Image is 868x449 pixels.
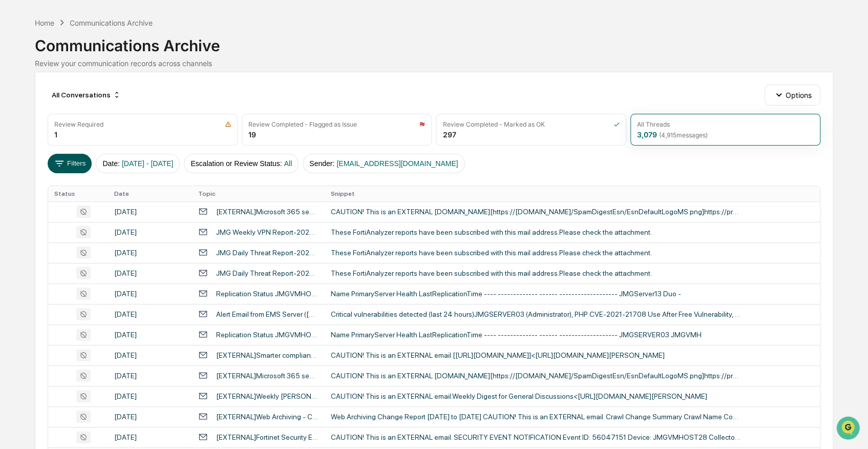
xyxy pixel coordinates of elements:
[331,413,740,421] div: Web Archiving Change Report [DATE] to [DATE] CAUTION! This is an EXTERNAL email. Crawl Change Sum...
[72,173,124,181] a: Powered byPylon
[331,351,740,359] div: CAUTION! This is an EXTERNAL email.[[URL][DOMAIN_NAME]]<[URL][DOMAIN_NAME][PERSON_NAME]
[122,159,174,168] span: [DATE] - [DATE]
[114,372,186,380] div: [DATE]
[216,372,319,380] div: [EXTERNAL]Microsoft 365 security: You have messages in quarantine
[114,351,186,359] div: [DATE]
[184,154,299,173] button: Escalation or Review Status:All
[74,130,82,138] div: 🗄️
[48,154,92,173] button: Filters
[70,125,131,143] a: 🗄️Attestations
[6,125,70,143] a: 🖐️Preclearance
[765,85,820,105] button: Options
[216,433,319,441] div: [EXTERNAL]Fortinet Security Event Notification - JMG_Financial_Group | Likely Safe | JMGVMHOST28
[10,149,18,157] div: 🔎
[114,269,186,277] div: [DATE]
[48,87,125,103] div: All Conversations
[54,130,57,139] div: 1
[325,186,820,201] th: Snippet
[331,290,740,298] div: Name PrimaryServer Health LastReplicationTime ---- ------------- ------ ------------------- JMGSe...
[331,269,740,277] div: These FortiAnalyzer reports have been subscribed with this mail address.Please check the attachment.
[54,120,103,128] div: Review Required
[331,310,740,318] div: Critical vulnerabilities detected (last 24 hours)JMGSERVER03 (Administrator), PHP CVE-2021-21708 ...
[637,120,670,128] div: All Threads
[84,129,127,139] span: Attestations
[336,159,458,168] span: [EMAIL_ADDRESS][DOMAIN_NAME]
[835,415,863,443] iframe: Open customer support
[216,249,319,257] div: JMG Daily Threat Report-2025-09-15-0000
[659,131,708,139] span: ( 4,915 messages)
[216,290,319,298] div: Replication Status JMGVMHOST28
[248,130,256,139] div: 19
[10,78,29,96] img: 1746055101610-c473b297-6a78-478c-a979-82029cc54cd1
[6,144,69,162] a: 🔎Data Lookup
[331,392,740,400] div: CAUTION! This is an EXTERNAL email.Weekly Digest for General Discussions<[URL][DOMAIN_NAME][PERSO...
[174,81,186,93] button: Start new chat
[114,290,186,298] div: [DATE]
[96,154,180,173] button: Date:[DATE] - [DATE]
[20,148,65,158] span: Data Lookup
[216,269,319,277] div: JMG Daily Threat Report-2025-09-14-0000
[331,331,740,339] div: Name PrimaryServer Health LastReplicationTime ---- ------------- ------ ------------------- JMGSE...
[216,208,319,216] div: [EXTERNAL]Microsoft 365 security: You have messages in quarantine
[216,392,319,400] div: [EXTERNAL]Weekly [PERSON_NAME] Central Digest for General Discussions
[20,129,66,139] span: Preclearance
[102,173,124,181] span: Pylon
[216,413,319,421] div: [EXTERNAL]Web Archiving - Change Report - [DATE] - [DATE]
[114,392,186,400] div: [DATE]
[35,28,833,55] div: Communications Archive
[114,249,186,257] div: [DATE]
[35,18,54,27] div: Home
[216,228,319,236] div: JMG Weekly VPN Report-2025-09-15-0000
[114,433,186,441] div: [DATE]
[35,78,168,88] div: Start new chat
[10,21,186,37] p: How can we help?
[114,413,186,421] div: [DATE]
[114,228,186,236] div: [DATE]
[248,120,357,128] div: Review Completed - Flagged as Issue
[216,331,319,339] div: Replication Status JMGVMHOST29
[442,120,544,128] div: Review Completed - Marked as OK
[331,433,740,441] div: CAUTION! This is an EXTERNAL email. SECURITY EVENT NOTIFICATION Event ID: 56047151 Device: JMGVMH...
[108,186,192,201] th: Date
[114,208,186,216] div: [DATE]
[303,154,464,173] button: Sender:[EMAIL_ADDRESS][DOMAIN_NAME]
[419,121,425,128] img: icon
[613,121,620,128] img: icon
[48,186,108,201] th: Status
[225,121,231,128] img: icon
[442,130,456,139] div: 297
[114,331,186,339] div: [DATE]
[35,88,130,96] div: We're available if you need us!
[192,186,325,201] th: Topic
[331,228,740,236] div: These FortiAnalyzer reports have been subscribed with this mail address.Please check the attachment.
[331,372,740,380] div: CAUTION! This is an EXTERNAL [DOMAIN_NAME][https://[DOMAIN_NAME]/SpamDigestEsn/EsnDefaultLogoMS.p...
[70,18,153,27] div: Communications Archive
[216,310,319,318] div: Alert Email from EMS Server ([DOMAIN_NAME] - [DOMAIN_NAME])
[331,208,740,216] div: CAUTION! This is an EXTERNAL [DOMAIN_NAME][https://[DOMAIN_NAME]/SpamDigestEsn/EsnDefaultLogoMS.p...
[216,351,319,359] div: [EXTERNAL]Smarter compliance starts here: AI tools, web archiving and events
[637,130,708,139] div: 3,079
[331,249,740,257] div: These FortiAnalyzer reports have been subscribed with this mail address.Please check the attachment.
[284,159,292,168] span: All
[114,310,186,318] div: [DATE]
[35,59,833,68] div: Review your communication records across channels
[10,130,18,138] div: 🖐️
